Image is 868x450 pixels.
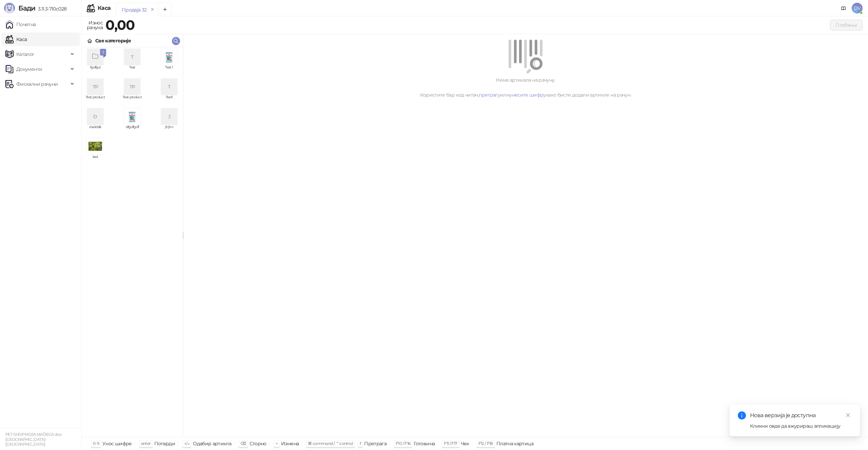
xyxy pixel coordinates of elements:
[830,20,863,30] button: Плаћање
[191,76,860,99] div: Нема артикала на рачуну. Користите бар код читач, или како бисте додали артикле на рачун.
[102,439,132,448] div: Унос шифре
[308,441,353,446] span: ⌘ command / ⌃ control
[396,441,410,446] span: F10 / F16
[161,108,177,125] div: J
[161,49,177,65] img: Slika
[5,33,27,46] a: Каса
[738,411,746,420] span: info-circle
[509,92,546,98] a: унесите шифру
[121,96,143,106] span: Test product
[838,3,849,14] a: Документација
[87,138,103,155] img: Slika
[101,49,105,56] span: 1
[750,411,852,420] div: Нова верзија је доступна
[852,3,863,14] span: DV
[184,441,190,446] span: ↑/↓
[4,3,15,14] img: Logo
[478,441,493,446] span: F12 / F18
[148,7,157,13] button: remove
[105,17,135,33] strong: 0,00
[158,96,180,106] span: Test1
[158,125,180,136] span: jhjhn
[93,441,99,446] span: 0-9
[5,18,36,31] a: Почетна
[193,439,231,448] div: Одабир артикла
[95,37,131,44] div: Све категорије
[98,5,111,11] div: Каса
[479,92,500,98] a: претрагу
[16,77,58,91] span: Фискални рачуни
[16,62,42,76] span: Документи
[158,3,172,16] button: Add tab
[121,125,143,136] span: dfgdfgdf
[122,6,147,14] div: Продаја 32
[85,18,104,32] div: Износ рачуна
[158,66,180,76] span: Test 1
[414,439,435,448] div: Готовина
[82,47,183,437] div: grid
[161,79,177,95] div: T
[84,96,106,106] span: Test product
[240,441,246,446] span: ⌫
[281,439,299,448] div: Измена
[18,4,35,12] span: Бади
[360,441,361,446] span: f
[364,439,387,448] div: Претрага
[124,79,140,95] div: TP
[87,79,103,95] div: TP
[250,439,267,448] div: Сторно
[121,66,143,76] span: Test
[461,439,469,448] div: Чек
[124,108,140,125] img: Slika
[5,432,61,447] small: PET SHOP MOJA MAČKICA doo [GEOGRAPHIC_DATA]-[GEOGRAPHIC_DATA]
[16,47,35,61] span: Каталог
[87,108,103,125] div: D
[844,411,852,419] a: Close
[496,439,533,448] div: Платна картица
[750,422,852,430] div: Кликни овде да ажурираш апликацију
[84,155,106,165] span: test
[35,6,66,12] span: 3.11.3-710c028
[846,413,850,417] span: close
[141,441,151,446] span: enter
[154,439,175,448] div: Потврди
[444,441,457,446] span: F11 / F17
[276,441,278,446] span: +
[124,49,140,65] div: T
[84,125,106,136] span: daddsfs
[84,66,106,76] span: fgdfgd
